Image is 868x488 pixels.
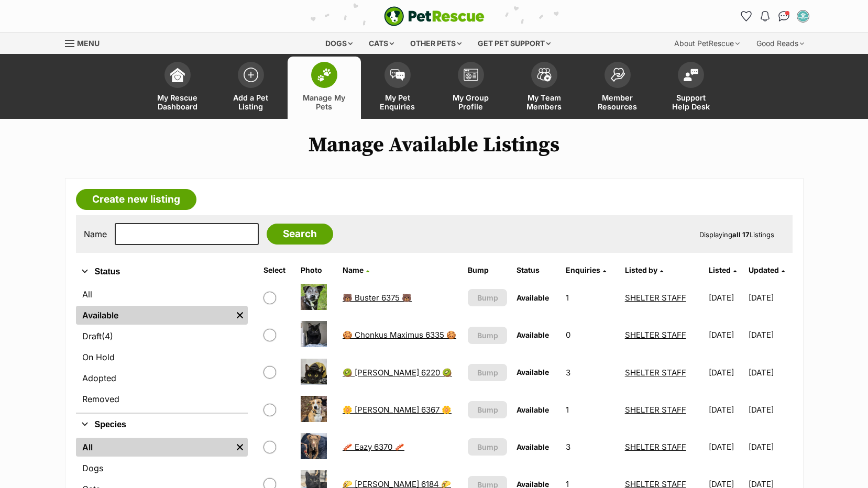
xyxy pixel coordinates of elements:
td: 0 [562,317,619,353]
img: team-members-icon-5396bd8760b3fe7c0b43da4ab00e1e3bb1a5d9ba89233759b79545d2d3fc5d0d.svg [537,68,552,82]
td: [DATE] [749,354,792,391]
button: Bump [468,289,507,306]
span: My Group Profile [447,93,495,111]
a: My Team Members [508,57,581,119]
a: SHELTER STAFF [625,442,686,452]
span: Displaying Listings [699,230,774,239]
a: Create new listing [76,189,196,210]
a: Enquiries [566,265,606,274]
span: Manage My Pets [301,93,348,111]
a: Available [76,306,232,325]
img: help-desk-icon-fdf02630f3aa405de69fd3d07c3f3aa587a6932b1a1747fa1d2bba05be0121f9.svg [684,69,698,81]
a: Manage My Pets [288,57,361,119]
a: 🐻 Buster 6375 🐻 [343,293,412,303]
button: Status [76,265,248,279]
span: Bump [477,330,498,341]
label: Name [84,229,107,239]
td: 1 [562,392,619,428]
a: On Hold [76,348,248,367]
input: Search [267,224,333,245]
a: Name [343,265,369,274]
td: 1 [562,280,619,316]
strong: all 17 [732,230,750,239]
img: SHELTER STAFF profile pic [798,11,808,21]
img: dashboard-icon-eb2f2d2d3e046f16d808141f083e7271f6b2e854fb5c12c21221c1fb7104beca.svg [170,68,185,82]
span: My Team Members [521,93,568,111]
img: logo-e224e6f780fb5917bec1dbf3a21bbac754714ae5b6737aabdf751b685950b380.svg [384,6,485,26]
a: SHELTER STAFF [625,405,686,415]
span: Add a Pet Listing [227,93,274,111]
td: [DATE] [749,429,792,465]
td: [DATE] [749,392,792,428]
img: notifications-46538b983faf8c2785f20acdc204bb7945ddae34d4c08c2a6579f10ce5e182be.svg [761,11,769,21]
span: Available [517,368,549,376]
th: Bump [464,262,511,279]
div: Dogs [318,33,360,54]
a: Dogs [76,459,248,478]
span: Name [343,265,364,274]
span: Listed [709,265,731,274]
img: member-resources-icon-8e73f808a243e03378d46382f2149f9095a855e16c252ad45f914b54edf8863c.svg [610,68,625,82]
span: Menu [77,39,100,48]
th: Status [512,262,561,279]
button: Bump [468,327,507,344]
span: Bump [477,441,498,452]
a: All [76,438,232,457]
td: [DATE] [749,280,792,316]
a: Remove filter [232,306,248,325]
th: Select [259,262,295,279]
td: [DATE] [705,280,748,316]
td: [DATE] [705,317,748,353]
div: Other pets [403,33,469,54]
div: Good Reads [749,33,811,54]
a: Conversations [776,8,793,25]
button: Bump [468,438,507,456]
span: My Rescue Dashboard [154,93,201,111]
span: Bump [477,292,498,303]
span: Bump [477,404,498,415]
img: add-pet-listing-icon-0afa8454b4691262ce3f59096e99ab1cd57d4a30225e0717b998d2c9b9846f56.svg [244,68,258,82]
a: SHELTER STAFF [625,368,686,378]
button: Notifications [757,8,774,25]
img: manage-my-pets-icon-02211641906a0b7f246fdf0571729dbe1e7629f14944591b6c1af311fb30b64b.svg [317,68,332,82]
div: Get pet support [470,33,558,54]
span: Available [517,405,549,414]
button: Bump [468,364,507,381]
div: About PetRescue [667,33,747,54]
a: My Pet Enquiries [361,57,434,119]
a: Support Help Desk [654,57,728,119]
a: Favourites [738,8,755,25]
img: group-profile-icon-3fa3cf56718a62981997c0bc7e787c4b2cf8bcc04b72c1350f741eb67cf2f40e.svg [464,69,478,81]
a: 🌼 [PERSON_NAME] 6367 🌼 [343,405,452,415]
span: Available [517,442,549,451]
button: Bump [468,401,507,418]
a: Updated [749,265,785,274]
td: 3 [562,354,619,391]
span: Listed by [625,265,657,274]
img: pet-enquiries-icon-7e3ad2cf08bfb03b45e93fb7055b45f3efa6380592205ae92323e6603595dc1f.svg [390,69,405,81]
a: Draft [76,327,248,346]
a: All [76,285,248,304]
span: Bump [477,367,498,378]
a: My Rescue Dashboard [141,57,214,119]
a: Menu [65,33,107,52]
span: translation missing: en.admin.listings.index.attributes.enquiries [566,265,600,274]
button: Species [76,418,248,431]
a: 🥓 Eazy 6370 🥓 [343,442,404,452]
a: Removed [76,390,248,408]
a: SHELTER STAFF [625,293,686,303]
a: Listed by [625,265,663,274]
ul: Account quick links [738,8,811,25]
div: Status [76,283,248,413]
a: Adopted [76,369,248,387]
span: Available [517,293,549,302]
span: Support Help Desk [667,93,715,111]
img: chat-41dd97257d64d25036548639549fe6c8038ab92f7586957e7f3b1b290dea8141.svg [778,11,789,21]
a: 🥝 [PERSON_NAME] 6220 🥝 [343,368,452,378]
a: My Group Profile [434,57,508,119]
td: 3 [562,429,619,465]
a: 🍪 Chonkus Maximus 6335 🍪 [343,330,456,340]
button: My account [795,8,811,25]
td: [DATE] [705,354,748,391]
div: Cats [361,33,401,54]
